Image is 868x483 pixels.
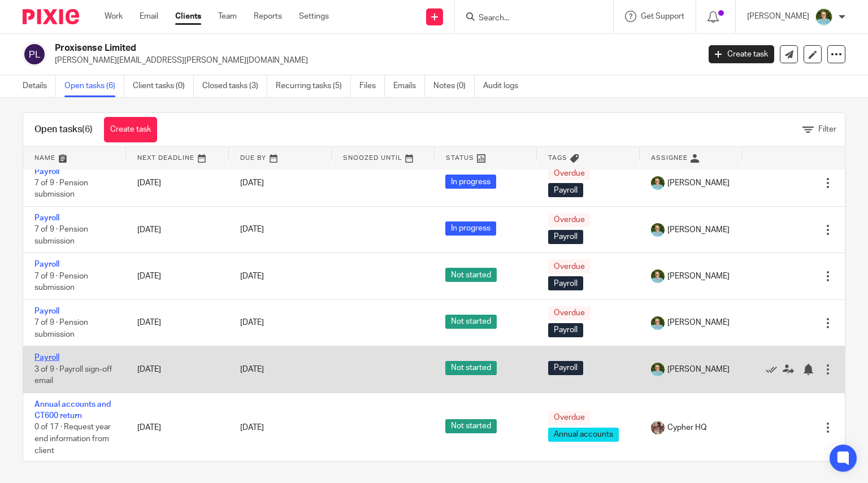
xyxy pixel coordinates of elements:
[34,365,112,385] span: 3 of 9 · Payroll sign-off email
[82,125,93,134] span: (6)
[34,307,59,315] a: Payroll
[55,55,692,66] p: [PERSON_NAME][EMAIL_ADDRESS][PERSON_NAME][DOMAIN_NAME]
[104,117,157,142] a: Create task
[709,45,774,63] a: Create task
[34,226,88,246] span: 7 of 9 · Pension submission
[641,12,684,20] span: Get Support
[34,401,111,420] a: Annual accounts and CT600 return
[240,226,264,234] span: [DATE]
[548,306,591,320] span: Overdue
[548,213,591,227] span: Overdue
[393,75,425,97] a: Emails
[548,259,591,273] span: Overdue
[34,319,88,338] span: 7 of 9 · Pension submission
[240,179,264,187] span: [DATE]
[343,155,402,161] span: Snoozed Until
[548,411,591,425] span: Overdue
[126,253,229,299] td: [DATE]
[548,428,619,442] span: Annual accounts
[815,8,833,26] img: U9kDOIcY.jpeg
[548,155,567,161] span: Tags
[667,271,730,282] span: [PERSON_NAME]
[126,160,229,206] td: [DATE]
[240,319,264,327] span: [DATE]
[445,419,497,433] span: Not started
[667,317,730,328] span: [PERSON_NAME]
[445,361,497,375] span: Not started
[140,11,158,22] a: Email
[23,75,56,97] a: Details
[548,230,583,244] span: Payroll
[23,42,46,66] img: svg%3E
[133,75,194,97] a: Client tasks (0)
[548,361,583,375] span: Payroll
[667,224,730,236] span: [PERSON_NAME]
[202,75,267,97] a: Closed tasks (3)
[254,11,282,22] a: Reports
[240,424,264,432] span: [DATE]
[651,223,665,237] img: U9kDOIcY.jpeg
[548,166,591,180] span: Overdue
[34,260,59,268] a: Payroll
[766,364,783,375] a: Mark as done
[55,42,565,54] h2: Proxisense Limited
[548,183,583,197] span: Payroll
[240,272,264,280] span: [DATE]
[667,364,730,375] span: [PERSON_NAME]
[667,177,730,189] span: [PERSON_NAME]
[359,75,385,97] a: Files
[34,424,111,455] span: 0 of 17 · Request year end information from client
[126,299,229,346] td: [DATE]
[34,124,93,136] h1: Open tasks
[126,393,229,462] td: [DATE]
[276,75,351,97] a: Recurring tasks (5)
[651,421,665,434] img: A9EA1D9F-5CC4-4D49-85F1-B1749FAF3577.jpeg
[34,214,59,222] a: Payroll
[218,11,237,22] a: Team
[651,269,665,283] img: U9kDOIcY.jpeg
[445,175,496,189] span: In progress
[34,168,59,176] a: Payroll
[34,179,88,199] span: 7 of 9 · Pension submission
[548,276,583,290] span: Payroll
[747,11,809,22] p: [PERSON_NAME]
[105,11,123,22] a: Work
[445,268,497,282] span: Not started
[651,176,665,190] img: U9kDOIcY.jpeg
[651,316,665,330] img: U9kDOIcY.jpeg
[34,354,59,362] a: Payroll
[126,206,229,253] td: [DATE]
[240,365,264,373] span: [DATE]
[483,75,527,97] a: Audit logs
[23,9,79,24] img: Pixie
[446,155,474,161] span: Status
[667,422,707,433] span: Cypher HQ
[34,272,88,292] span: 7 of 9 · Pension submission
[818,125,836,133] span: Filter
[445,221,496,236] span: In progress
[433,75,475,97] a: Notes (0)
[445,315,497,329] span: Not started
[64,75,124,97] a: Open tasks (6)
[299,11,329,22] a: Settings
[126,346,229,393] td: [DATE]
[175,11,201,22] a: Clients
[478,14,579,24] input: Search
[548,323,583,337] span: Payroll
[651,363,665,376] img: U9kDOIcY.jpeg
